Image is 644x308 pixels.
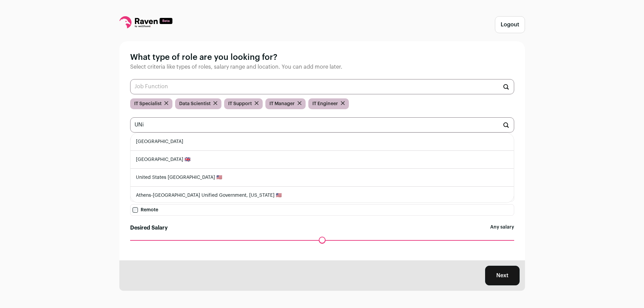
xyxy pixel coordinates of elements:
[133,207,138,213] input: Remote
[269,100,295,107] span: IT Manager
[130,133,514,151] li: [GEOGRAPHIC_DATA]
[130,117,514,133] input: Location
[485,266,520,285] button: Next
[130,151,514,169] li: [GEOGRAPHIC_DATA] 🇬🇧
[130,63,514,71] p: Select criteria like types of roles, salary range and location. You can add more later.
[130,224,168,232] label: Desired Salary
[130,79,514,94] input: Job Function
[130,187,514,205] li: Athens-[GEOGRAPHIC_DATA] Unified Government, [US_STATE] 🇺🇸
[130,204,514,216] label: Remote
[490,224,514,240] span: Any salary
[130,52,514,63] h1: What type of role are you looking for?
[495,16,525,33] button: Logout
[228,100,252,107] span: IT Support
[134,100,162,107] span: IT Specialist
[130,169,514,187] li: United States [GEOGRAPHIC_DATA] 🇺🇸
[179,100,211,107] span: Data Scientist
[312,100,338,107] span: IT Engineer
